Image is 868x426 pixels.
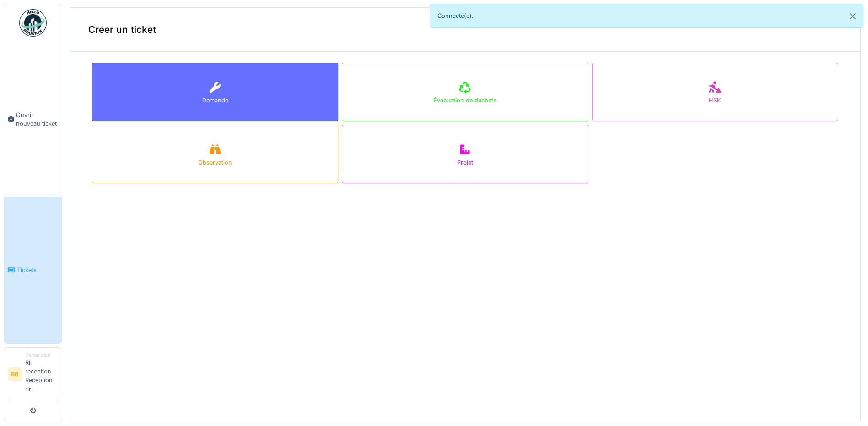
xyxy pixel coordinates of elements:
a: Tickets [4,197,62,343]
span: Ouvrir nouveau ticket [16,111,58,128]
div: Demandeur [25,351,58,358]
span: Tickets [17,266,58,274]
button: Close [842,4,863,28]
div: Évacuation de déchets [433,96,496,105]
a: Ouvrir nouveau ticket [4,42,62,197]
div: HSK [709,96,721,105]
div: Observation [198,158,232,167]
li: Rlr reception Reception rlr [25,351,58,397]
li: RR [8,367,22,381]
div: Créer un ticket [70,8,860,52]
div: Connecté(e). [430,4,864,28]
a: RR DemandeurRlr reception Reception rlr [8,351,58,399]
div: Demande [202,96,228,105]
div: Projet [457,158,473,167]
img: Badge_color-CXgf-gQk.svg [19,9,47,37]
